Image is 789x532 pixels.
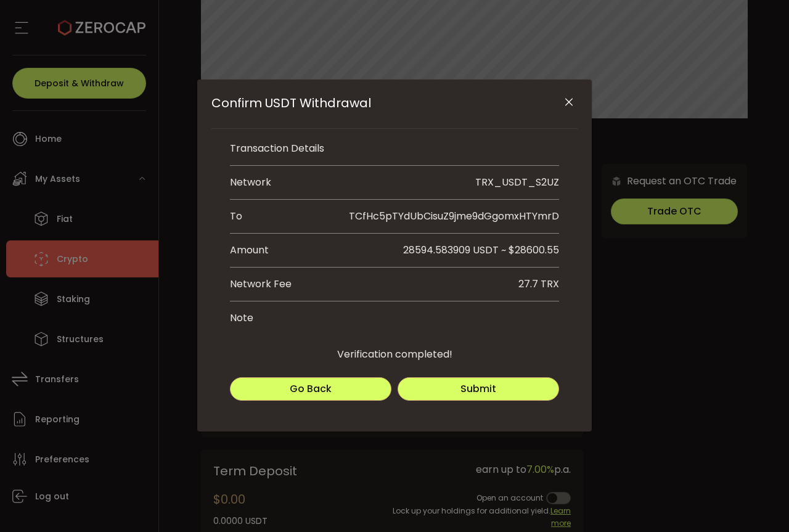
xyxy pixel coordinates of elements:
[403,243,559,257] span: 28594.583909 USDT ~ $28600.55
[230,311,253,325] div: Note
[460,382,496,396] span: Submit
[197,80,592,432] div: Confirm USDT Withdrawal
[475,175,559,190] div: TRX_USDT_S2UZ
[230,175,271,190] div: Network
[230,132,559,166] li: Transaction Details
[398,377,559,401] button: Submit
[211,335,578,362] div: Verification completed!
[230,243,394,258] div: Amount
[558,92,579,113] button: Close
[230,377,391,401] button: Go Back
[290,382,332,396] span: Go Back
[727,473,789,532] iframe: Chat Widget
[211,94,371,112] span: Confirm USDT Withdrawal
[230,277,292,292] div: Network Fee
[349,209,559,223] span: TCfHc5pTYdUbCisuZ9jme9dGgomxHTYmrD
[230,209,245,224] div: To
[518,277,559,292] div: 27.7 TRX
